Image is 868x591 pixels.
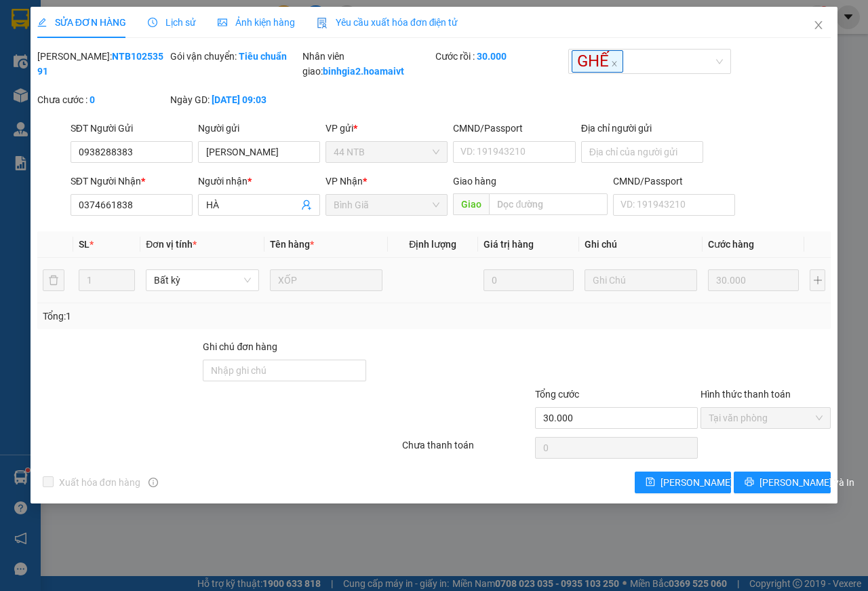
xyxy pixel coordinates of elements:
[489,193,607,215] input: Dọc đường
[43,269,64,291] button: delete
[149,478,158,487] span: info-circle
[800,7,837,45] button: Close
[484,239,534,250] span: Giá trị hàng
[484,269,574,291] input: 0
[148,17,196,28] span: Lịch sử
[453,176,496,187] span: Giao hàng
[708,239,754,250] span: Cước hàng
[218,18,227,27] span: picture
[154,270,250,290] span: Bất kỳ
[37,49,167,79] div: [PERSON_NAME]:
[581,121,703,136] div: Địa chỉ người gửi
[646,477,655,488] span: save
[813,20,824,31] span: close
[334,142,439,162] span: 44 NTB
[701,389,791,400] label: Hình thức thanh toán
[660,475,769,490] span: [PERSON_NAME] thay đổi
[198,174,320,189] div: Người nhận
[170,49,300,64] div: Gói vận chuyển:
[90,94,95,105] b: 0
[37,92,167,107] div: Chưa cước :
[453,193,489,215] span: Giao
[435,49,566,64] div: Cước rồi :
[203,360,366,381] input: Ghi chú đơn hàng
[198,121,320,136] div: Người gửi
[317,17,458,28] span: Yêu cầu xuất hóa đơn điện tử
[708,269,799,291] input: 0
[170,92,300,107] div: Ngày GD:
[302,49,433,79] div: Nhân viên giao:
[270,269,382,291] input: VD: Bàn, Ghế
[477,51,507,62] b: 30.000
[810,269,825,291] button: plus
[334,195,439,215] span: Bình Giã
[734,472,831,493] button: printer[PERSON_NAME] và In
[317,18,328,28] img: icon
[71,174,193,189] div: SĐT Người Nhận
[37,17,126,28] span: SỬA ĐƠN HÀNG
[745,477,754,488] span: printer
[585,269,697,291] input: Ghi Chú
[611,60,618,67] span: close
[409,239,456,250] span: Định lượng
[54,475,146,490] span: Xuất hóa đơn hàng
[270,239,314,250] span: Tên hàng
[572,50,623,73] span: GHẾ
[323,66,404,77] b: binhgia2.hoamaivt
[203,341,277,352] label: Ghi chú đơn hàng
[148,18,157,27] span: clock-circle
[71,121,193,136] div: SĐT Người Gửi
[146,239,197,250] span: Đơn vị tính
[579,231,703,258] th: Ghi chú
[301,199,312,210] span: user-add
[325,176,363,187] span: VP Nhận
[635,472,732,493] button: save[PERSON_NAME] thay đổi
[759,475,854,490] span: [PERSON_NAME] và In
[37,18,47,27] span: edit
[218,17,295,28] span: Ảnh kiện hàng
[613,174,735,189] div: CMND/Passport
[43,309,336,324] div: Tổng: 1
[535,389,579,400] span: Tổng cước
[239,51,287,62] b: Tiêu chuẩn
[453,121,575,136] div: CMND/Passport
[79,239,90,250] span: SL
[212,94,267,105] b: [DATE] 09:03
[581,141,703,163] input: Địa chỉ của người gửi
[325,121,448,136] div: VP gửi
[709,408,823,428] span: Tại văn phòng
[401,438,534,461] div: Chưa thanh toán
